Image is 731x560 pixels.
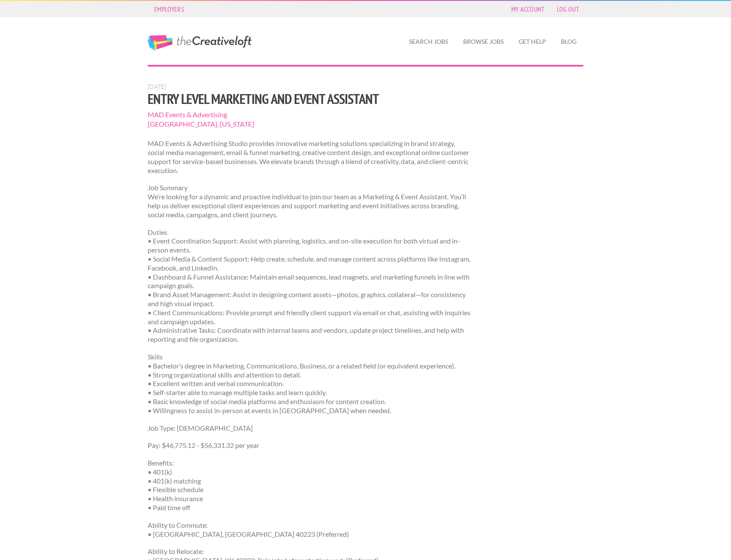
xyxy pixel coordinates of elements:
[148,183,471,219] p: Job Summary We’re looking for a dynamic and proactive individual to join our team as a Marketing ...
[552,3,583,15] a: Log Out
[402,32,455,52] a: Search Jobs
[507,3,549,15] a: My Account
[456,32,510,52] a: Browse Jobs
[148,441,471,450] p: Pay: $46,775.12 - $56,331.32 per year
[148,110,471,119] span: MAD Events & Advertising
[148,424,471,433] p: Job Type: [DEMOGRAPHIC_DATA]
[148,521,471,539] p: Ability to Commute: • [GEOGRAPHIC_DATA], [GEOGRAPHIC_DATA] 40223 (Preferred)
[554,32,583,52] a: Blog
[150,3,188,15] a: Employers
[148,119,471,129] span: [GEOGRAPHIC_DATA], [US_STATE]
[148,228,471,344] p: Duties • Event Coordination Support: Assist with planning, logistics, and on-site execution for b...
[148,459,471,512] p: Benefits: • 401(k) • 401(k) matching • Flexible schedule • Health insurance • Paid time off
[148,353,471,415] p: Skills • Bachelor’s degree in Marketing, Communications, Business, or a related field (or equival...
[148,35,252,51] a: The Creative Loft
[148,91,471,107] h1: Entry Level Marketing and Event Assistant
[512,32,553,52] a: Get Help
[148,83,166,90] span: [DATE]
[148,139,471,175] p: MAD Events & Advertising Studio provides innovative marketing solutions specializing in brand str...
